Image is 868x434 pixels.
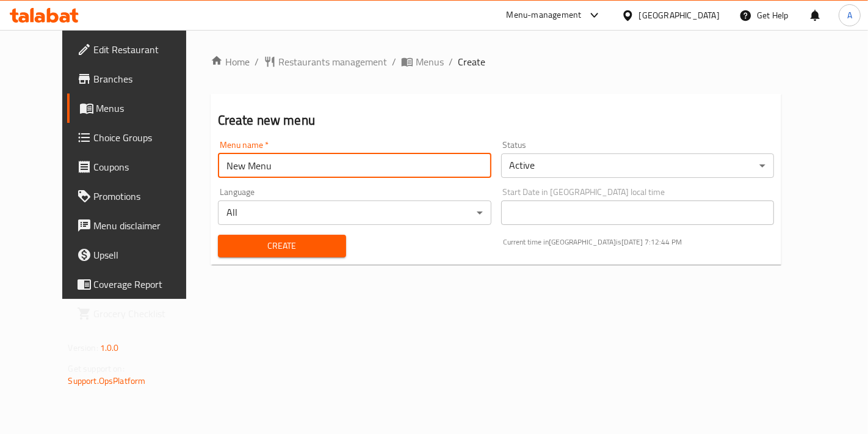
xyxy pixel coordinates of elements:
li: / [392,54,396,69]
a: Edit Restaurant [67,35,207,64]
input: Please enter Menu name [218,153,491,178]
a: Support.OpsPlatform [68,373,146,389]
span: Coverage Report [94,277,197,292]
span: Menus [96,101,197,116]
a: Branches [67,64,207,94]
span: Grocery Checklist [94,306,197,321]
span: Choice Groups [94,130,197,145]
a: Menus [67,94,207,123]
span: Get support on: [68,361,125,377]
a: Grocery Checklist [67,299,207,328]
span: Version: [68,340,98,356]
div: [GEOGRAPHIC_DATA] [639,9,720,22]
li: / [449,54,453,69]
a: Menu disclaimer [67,211,207,240]
a: Coupons [67,152,207,182]
a: Menus [401,54,444,69]
button: Create [218,235,346,257]
span: Create [458,54,485,69]
span: Menus [416,54,444,69]
span: Create [228,238,336,254]
a: Upsell [67,240,207,270]
a: Promotions [67,182,207,211]
span: Restaurants management [278,54,387,69]
p: Current time in [GEOGRAPHIC_DATA] is [DATE] 7:12:44 PM [504,237,775,248]
span: Branches [94,72,197,86]
span: A [847,9,852,22]
a: Restaurants management [264,54,387,69]
div: All [218,200,491,225]
span: Upsell [94,248,197,262]
span: Menu disclaimer [94,218,197,233]
li: / [255,54,259,69]
div: Active [501,153,775,178]
a: Coverage Report [67,270,207,299]
span: Promotions [94,189,197,204]
span: Edit Restaurant [94,42,197,57]
span: 1.0.0 [100,340,119,356]
nav: breadcrumb [211,54,782,69]
a: Choice Groups [67,123,207,152]
a: Home [211,54,250,69]
span: Coupons [94,160,197,174]
div: Menu-management [507,8,582,23]
h2: Create new menu [218,111,775,130]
